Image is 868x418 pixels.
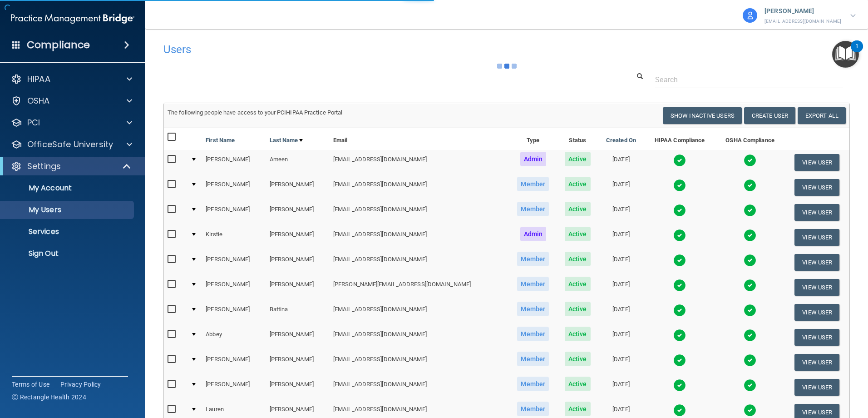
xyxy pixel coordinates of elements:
[517,252,549,266] span: Member
[6,249,130,258] p: Sign Out
[744,179,756,192] img: tick.e7d51cea.svg
[330,225,509,250] td: [EMAIL_ADDRESS][DOMAIN_NAME]
[330,150,509,175] td: [EMAIL_ADDRESS][DOMAIN_NAME]
[744,304,756,317] img: tick.e7d51cea.svg
[598,350,644,375] td: [DATE]
[673,404,686,417] img: tick.e7d51cea.svg
[565,227,591,241] span: Active
[744,404,756,417] img: tick.e7d51cea.svg
[202,375,266,400] td: [PERSON_NAME]
[517,352,549,366] span: Member
[11,10,134,28] img: PMB logo
[565,177,591,191] span: Active
[509,128,557,150] th: Type
[794,179,839,196] button: View User
[744,229,756,242] img: tick.e7d51cea.svg
[12,380,49,389] a: Terms of Use
[517,377,549,391] span: Member
[330,300,509,325] td: [EMAIL_ADDRESS][DOMAIN_NAME]
[517,327,549,341] span: Member
[798,107,846,124] a: Export All
[598,225,644,250] td: [DATE]
[744,254,756,267] img: tick.e7d51cea.svg
[764,5,841,17] p: [PERSON_NAME]
[202,225,266,250] td: Kirstie
[27,139,113,150] p: OfficeSafe University
[266,325,330,350] td: [PERSON_NAME]
[598,150,644,175] td: [DATE]
[266,375,330,400] td: [PERSON_NAME]
[744,154,756,167] img: tick.e7d51cea.svg
[673,354,686,367] img: tick.e7d51cea.svg
[598,175,644,200] td: [DATE]
[744,107,795,124] button: Create User
[794,229,839,246] button: View User
[794,279,839,296] button: View User
[598,375,644,400] td: [DATE]
[715,128,785,150] th: OSHA Compliance
[27,39,90,51] h4: Compliance
[517,202,549,216] span: Member
[11,74,132,85] a: HIPAA
[855,46,858,58] div: 1
[744,329,756,342] img: tick.e7d51cea.svg
[565,252,591,266] span: Active
[27,161,61,172] p: Settings
[202,350,266,375] td: [PERSON_NAME]
[743,8,757,23] img: avatar.17b06cb7.svg
[6,184,130,193] p: My Account
[27,117,40,128] p: PCI
[202,200,266,225] td: [PERSON_NAME]
[330,200,509,225] td: [EMAIL_ADDRESS][DOMAIN_NAME]
[673,379,686,392] img: tick.e7d51cea.svg
[673,204,686,217] img: tick.e7d51cea.svg
[266,175,330,200] td: [PERSON_NAME]
[6,227,130,236] p: Services
[330,275,509,300] td: [PERSON_NAME][EMAIL_ADDRESS][DOMAIN_NAME]
[673,179,686,192] img: tick.e7d51cea.svg
[565,402,591,416] span: Active
[266,200,330,225] td: [PERSON_NAME]
[764,17,841,25] p: [EMAIL_ADDRESS][DOMAIN_NAME]
[202,275,266,300] td: [PERSON_NAME]
[6,205,130,214] p: My Users
[598,250,644,275] td: [DATE]
[794,254,839,271] button: View User
[644,128,715,150] th: HIPAA Compliance
[202,175,266,200] td: [PERSON_NAME]
[565,377,591,391] span: Active
[163,44,558,55] h4: Users
[598,200,644,225] td: [DATE]
[330,375,509,400] td: [EMAIL_ADDRESS][DOMAIN_NAME]
[673,329,686,342] img: tick.e7d51cea.svg
[655,71,843,88] input: Search
[60,380,101,389] a: Privacy Policy
[330,250,509,275] td: [EMAIL_ADDRESS][DOMAIN_NAME]
[832,41,859,68] button: Open Resource Center, 1 new notification
[330,175,509,200] td: [EMAIL_ADDRESS][DOMAIN_NAME]
[557,128,598,150] th: Status
[12,393,86,402] span: Ⓒ Rectangle Health 2024
[202,300,266,325] td: [PERSON_NAME]
[520,227,547,241] span: Admin
[565,277,591,291] span: Active
[794,154,839,171] button: View User
[27,74,50,85] p: HIPAA
[202,325,266,350] td: Abbey
[168,109,343,116] span: The following people have access to your PCIHIPAA Practice Portal
[565,352,591,366] span: Active
[11,139,132,150] a: OfficeSafe University
[266,350,330,375] td: [PERSON_NAME]
[565,152,591,166] span: Active
[673,304,686,317] img: tick.e7d51cea.svg
[744,279,756,292] img: tick.e7d51cea.svg
[517,402,549,416] span: Member
[565,327,591,341] span: Active
[711,353,857,390] iframe: Drift Widget Chat Controller
[266,225,330,250] td: [PERSON_NAME]
[565,202,591,216] span: Active
[663,107,742,124] button: Show Inactive Users
[744,204,756,217] img: tick.e7d51cea.svg
[673,229,686,242] img: tick.e7d51cea.svg
[330,128,509,150] th: Email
